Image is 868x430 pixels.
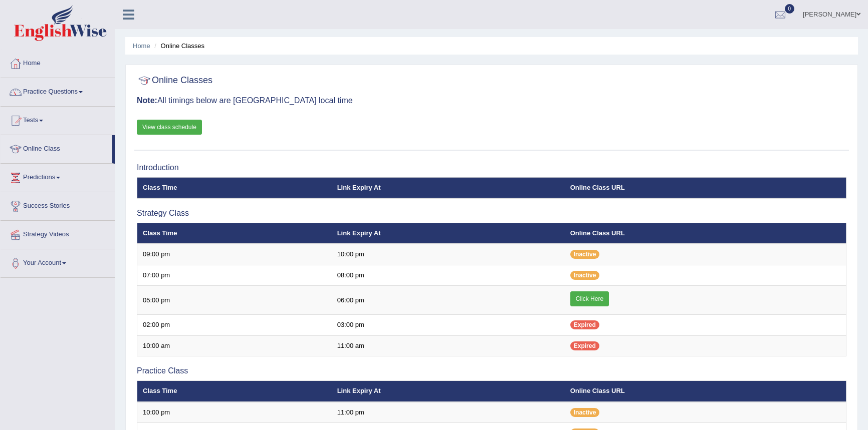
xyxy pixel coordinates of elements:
h3: Strategy Class [137,209,846,218]
a: Home [133,42,150,50]
span: Expired [570,341,599,350]
a: Strategy Videos [1,221,115,246]
td: 11:00 pm [332,402,565,423]
td: 10:00 pm [332,244,565,265]
td: 10:00 pm [137,402,332,423]
td: 06:00 pm [332,286,565,315]
th: Online Class URL [565,223,846,244]
td: 11:00 am [332,335,565,356]
h2: Online Classes [137,73,212,88]
td: 10:00 am [137,335,332,356]
a: Click Here [570,291,609,306]
a: Tests [1,107,115,132]
a: Predictions [1,164,115,189]
th: Online Class URL [565,177,846,198]
span: Inactive [570,250,600,259]
td: 08:00 pm [332,265,565,286]
span: Inactive [570,408,600,417]
li: Online Classes [152,41,204,51]
td: 05:00 pm [137,286,332,315]
td: 02:00 pm [137,315,332,336]
h3: Introduction [137,163,846,172]
td: 09:00 pm [137,244,332,265]
td: 03:00 pm [332,315,565,336]
th: Class Time [137,381,332,402]
span: 0 [785,4,795,14]
th: Link Expiry At [332,381,565,402]
span: Expired [570,320,599,329]
a: Online Class [1,135,112,160]
a: Home [1,50,115,75]
th: Class Time [137,177,332,198]
a: Your Account [1,249,115,274]
td: 07:00 pm [137,265,332,286]
a: Practice Questions [1,78,115,103]
h3: Practice Class [137,366,846,375]
th: Online Class URL [565,381,846,402]
b: Note: [137,96,157,105]
th: Link Expiry At [332,223,565,244]
span: Inactive [570,271,600,280]
th: Class Time [137,223,332,244]
h3: All timings below are [GEOGRAPHIC_DATA] local time [137,96,846,105]
th: Link Expiry At [332,177,565,198]
a: Success Stories [1,192,115,217]
a: View class schedule [137,120,202,135]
